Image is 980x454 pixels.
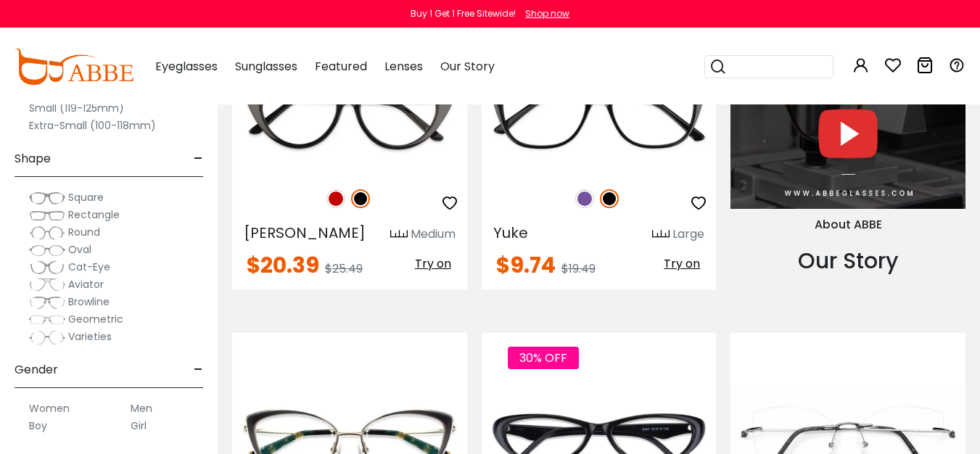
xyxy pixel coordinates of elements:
img: Aviator.png [29,278,65,292]
span: Try on [415,255,451,272]
button: Try on [659,255,704,273]
label: Small (119-125mm) [29,99,124,117]
img: Geometric.png [29,313,65,327]
img: Black [351,189,370,208]
img: About Us [730,4,965,209]
div: Large [672,226,704,243]
img: Black Nora - Acetate ,Universal Bridge Fit [232,57,467,174]
span: Oval [68,242,91,257]
span: Gender [15,352,58,387]
div: Shop now [525,7,569,20]
button: Try on [411,255,456,273]
img: Oval.png [29,243,65,257]
img: Red [326,189,345,208]
span: Aviator [68,277,104,292]
img: Black [600,189,619,208]
img: Rectangle.png [29,208,65,223]
span: Shape [15,141,51,176]
span: - [194,141,203,176]
label: Boy [29,417,47,434]
span: Yuke [493,223,528,243]
span: [PERSON_NAME] [244,223,366,243]
span: Browline [68,294,110,309]
span: Sunglasses [235,58,297,75]
img: Round.png [29,226,65,240]
span: $25.49 [325,260,363,277]
img: Square.png [29,191,65,205]
div: About ABBE [730,216,965,234]
span: Lenses [384,58,423,75]
a: Shop now [518,7,569,20]
span: Rectangle [68,207,120,222]
span: 30% OFF [508,347,579,369]
img: Browline.png [29,295,65,310]
img: Purple [575,189,594,208]
label: Extra-Small (100-118mm) [29,117,156,134]
span: - [194,352,203,387]
img: Cat-Eye.png [29,260,65,275]
span: $19.49 [561,260,596,277]
img: Black Yuke - Acetate ,Universal Bridge Fit [482,57,717,174]
div: Buy 1 Get 1 Free Sitewide! [411,7,516,20]
div: Medium [411,226,456,243]
img: abbeglasses.com [15,49,133,85]
img: size ruler [390,229,408,240]
span: Varieties [68,329,112,344]
span: Try on [664,255,700,272]
img: size ruler [652,229,670,240]
span: Featured [315,58,367,75]
span: Round [68,225,100,239]
span: Eyeglasses [155,58,218,75]
span: Our Story [440,58,495,75]
label: Men [131,400,152,417]
label: Women [29,400,70,417]
span: $20.39 [247,249,319,281]
span: Square [68,190,104,205]
div: Our Story [730,244,965,277]
label: Girl [131,417,147,434]
img: Varieties.png [29,330,65,345]
span: Cat-Eye [68,260,110,274]
span: Geometric [68,312,123,326]
span: $9.74 [496,249,556,281]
